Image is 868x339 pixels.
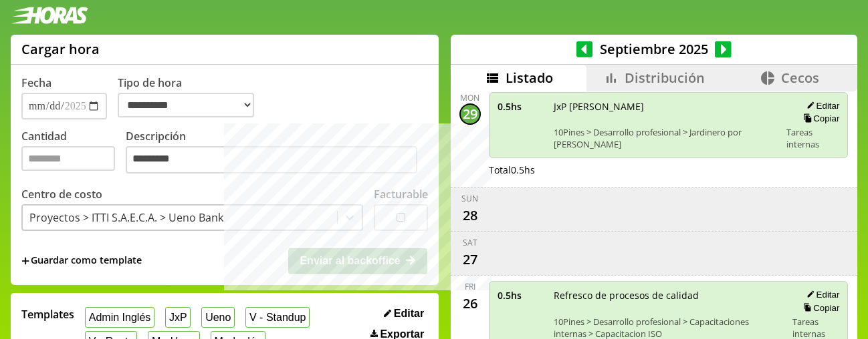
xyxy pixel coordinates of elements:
[498,100,544,113] span: 0.5 hs
[554,100,778,113] span: JxP [PERSON_NAME]
[554,289,784,302] span: Refresco de procesos de calidad
[126,146,417,174] textarea: Descripción
[459,103,481,125] div: 29
[459,204,481,226] div: 28
[459,248,481,270] div: 27
[781,69,819,87] span: Cecos
[11,7,88,24] img: logotipo
[21,254,142,268] span: +Guardar como template
[489,163,849,176] div: Total 0.5 hs
[21,40,100,58] h1: Cargar hora
[380,307,428,320] button: Editar
[165,307,191,328] button: JxP
[459,292,481,314] div: 26
[498,289,544,302] span: 0.5 hs
[126,129,428,178] label: Descripción
[506,69,553,87] span: Listado
[374,187,428,202] label: Facturable
[118,75,265,119] label: Tipo de hora
[786,126,839,150] span: Tareas internas
[394,308,424,320] span: Editar
[245,307,310,328] button: V - Standup
[799,302,839,314] button: Copiar
[85,307,154,328] button: Admin Inglés
[118,93,254,117] select: Tipo de hora
[802,100,839,111] button: Editar
[799,113,839,124] button: Copiar
[21,75,51,90] label: Fecha
[21,146,115,171] input: Cantidad
[21,129,126,178] label: Cantidad
[625,69,705,87] span: Distribución
[463,237,477,248] div: Sat
[21,187,102,202] label: Centro de costo
[460,92,479,103] div: Mon
[554,126,778,150] span: 10Pines > Desarrollo profesional > Jardinero por [PERSON_NAME]
[21,307,74,322] span: Templates
[465,281,475,292] div: Fri
[461,193,478,204] div: Sun
[802,289,839,300] button: Editar
[29,210,223,225] div: Proyectos > ITTI S.A.E.C.A. > Ueno Bank
[201,307,235,328] button: Ueno
[21,254,29,268] span: +
[592,40,715,58] span: Septiembre 2025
